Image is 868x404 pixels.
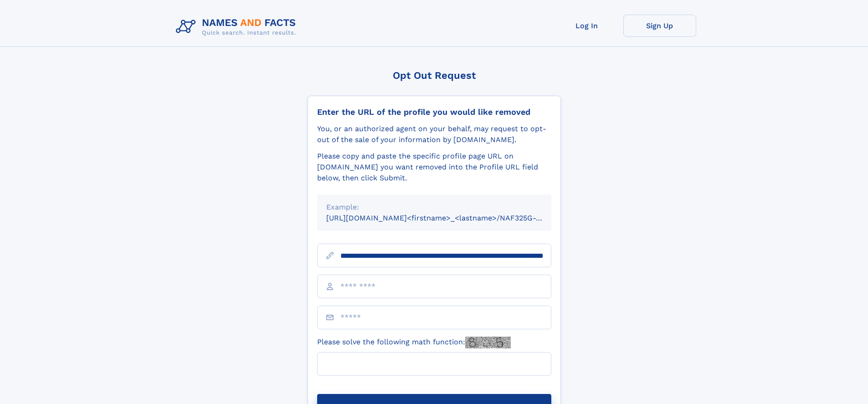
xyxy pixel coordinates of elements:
[326,214,569,222] small: [URL][DOMAIN_NAME]<firstname>_<lastname>/NAF325G-xxxxxxxx
[172,15,303,39] img: Logo Names and Facts
[317,107,551,117] div: Enter the URL of the profile you would like removed
[317,151,551,184] div: Please copy and paste the specific profile page URL on [DOMAIN_NAME] you want removed into the Pr...
[550,15,623,37] a: Log In
[317,123,551,145] div: You, or an authorized agent on your behalf, may request to opt-out of the sale of your informatio...
[326,202,542,213] div: Example:
[308,70,561,81] div: Opt Out Request
[317,337,511,348] label: Please solve the following math function:
[623,15,696,37] a: Sign Up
